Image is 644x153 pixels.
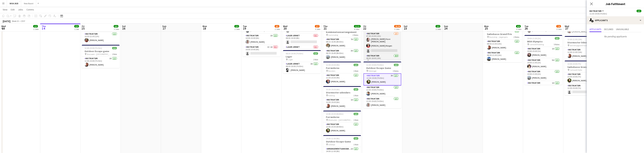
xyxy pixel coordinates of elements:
[637,10,641,12] span: 3/3
[313,52,318,55] span: 1/1
[555,37,559,40] span: 5/5
[326,64,340,66] span: 11:30-20:30 (9h)
[283,27,287,30] span: 20
[82,50,120,53] h3: Outdoor Escape game
[587,2,644,6] h3: Job Fulfilment
[364,67,401,70] h3: Outdoor Escape Game
[81,27,85,30] span: 15
[353,119,358,121] span: 1 Role
[524,25,528,28] span: Tue
[589,10,604,12] button: Instruktør
[82,32,120,43] app-card-role: Instruktør1/110:30-22:30 (12h)[PERSON_NAME]
[616,28,629,30] span: Unavailable
[323,62,361,85] div: 11:30-20:30 (9h)1/1Forræderne Randers1 RoleInstruktør1/111:30-20:30 (9h)[PERSON_NAME]
[554,43,559,46] span: 5 Roles
[364,25,366,28] span: Fri
[323,73,361,85] app-card-role: Instruktør1/111:30-20:30 (9h)[PERSON_NAME]
[203,25,207,28] span: Mon
[25,7,35,12] a: Comms
[283,45,321,57] app-card-role: Lager Jernet0/108:00-16:00 (8h)
[315,25,320,28] span: 2/7
[82,57,120,68] app-card-role: Instruktør1A1/112:45-20:00 (7h15m)[PERSON_NAME]
[243,34,280,45] app-card-role: Instruktør1A1/114:00-20:00 (6h)[PERSON_NAME]
[567,63,581,65] span: 13:00-20:00 (7h)
[112,47,117,49] span: 1/1
[484,39,522,51] app-card-role: Instruktør1/108:30-21:30 (13h)[PERSON_NAME]
[353,94,358,97] span: 1 Role
[364,62,401,108] app-job-card: 11:30-19:00 (7h30m)3/3Outdoor Escape Game Helsingør3 RolesInstruktør2A1/111:30-19:00 (7h30m)[PERS...
[565,61,602,95] app-job-card: 13:00-20:00 (7h)1/2Sæbekasse Grandprix Comwell Holte2 RolesInstruktør3A1/113:00-20:00 (7h)[PERSON...
[323,27,327,30] span: 21
[202,27,207,30] span: 18
[283,55,321,58] h3: Lager
[524,27,528,30] span: 26
[82,45,120,68] app-job-card: 12:45-20:00 (7h15m)1/1Outdoor Escape game Skovsøen - [GEOGRAPHIC_DATA]1 RoleInstruktør1A1/112:45-...
[364,85,401,97] app-card-role: Instruktør1/111:30-19:00 (7h30m)[PERSON_NAME]
[323,26,361,60] app-job-card: 08:15-16:45 (8h30m)2/2Kombinationsarrangement Gammelrøj2 RolesInstruktør7A1/108:15-16:45 (8h30m)[...
[162,25,166,28] span: Sun
[484,51,522,62] app-card-role: Instruktør1/108:30-21:30 (13h)[PERSON_NAME]
[114,25,118,28] span: 6/6
[589,12,641,15] div: 11:30-19:00 (7h30m)
[328,143,335,146] span: Gilleleje
[243,45,280,57] app-card-role: Instruktør3I1A0/114:00-20:00 (6h)
[323,111,361,134] div: 13:45-20:30 (6h45m)1/1Forræderne Ørestaden - [GEOGRAPHIC_DATA]1 RoleInstruktør1/113:45-20:30 (6h4...
[162,27,166,30] span: 17
[283,50,321,73] app-job-card: 08:30-16:00 (7h30m)1/1Lager Lager1 RoleLager Jernet3A1/108:30-16:00 (7h30m)[PERSON_NAME]
[565,65,602,69] h3: Sæbekasse Grandprix
[589,10,602,12] span: Instruktør
[323,37,361,49] app-card-role: Instruktør7A1/108:15-16:45 (8h30m)[PERSON_NAME]
[364,54,401,80] app-card-role: Instruktør4/408:00-18:00 (10h)
[404,25,407,28] span: Sat
[364,73,401,85] app-card-role: Instruktør2A1/111:30-19:00 (7h30m)[PERSON_NAME]
[235,28,240,30] div: 2 Jobs
[587,16,644,24] div: Applicants
[74,28,79,30] div: 1 Job
[323,91,361,94] h3: Stormester udendørs
[484,28,522,62] app-job-card: 08:30-21:30 (13h)2/2Sæbekasse Grand Prix Bautahøj - Jægerspris2 RolesInstruktør1/108:30-21:30 (13...
[604,28,613,30] span: Declined
[514,36,519,38] span: 2 Roles
[283,25,287,28] span: Wed
[112,53,117,55] span: 1 Role
[564,27,569,30] span: 27
[326,88,340,91] span: 13:30-19:30 (6h)
[364,32,401,54] app-card-role: Instruktør2/307:00-20:00 (13h)[PERSON_NAME] Have [PERSON_NAME][PERSON_NAME] Morgen
[570,69,582,71] span: Comwell Holte
[394,28,401,30] div: 3 Jobs
[33,28,39,30] div: 2 Jobs
[565,41,602,44] h3: Stormester Udendørs
[326,113,343,115] span: 13:45-20:30 (6h45m)
[323,116,361,119] h3: Forræderne
[286,52,303,55] span: 08:30-16:00 (7h30m)
[484,33,522,36] h3: Sæbekasse Grand Prix
[443,27,448,30] span: 24
[9,7,16,12] a: Edit
[565,72,602,84] app-card-role: Instruktør3A1/113:00-20:00 (7h)[PERSON_NAME]
[364,11,401,60] app-job-card: 07:00-20:00 (13h)21/23Byfest Kolding16 RolesInstruktør4A2/307:00-20:00 (13h)[PERSON_NAME][PERSON_...
[283,62,321,73] app-card-role: Lager Jernet3A1/108:30-16:00 (7h30m)[PERSON_NAME]
[3,19,10,23] div: [DATE]
[394,64,399,66] span: 3/3
[354,137,358,140] span: 1/1
[524,35,562,85] div: 19:00-21:00 (2h)5/5WOA Olympics Comwell Kolding5 RolesInstruktør1A1/119:00-20:00 (1h)[PERSON_NAME...
[7,0,21,7] button: WOA 2025
[41,27,46,30] span: 14
[587,34,644,39] p: No pending applicants
[87,53,112,55] span: Skovsøen - [GEOGRAPHIC_DATA]
[313,58,318,61] span: 1 Role
[323,86,361,109] app-job-card: 13:30-19:30 (6h)1/1Stormester udendørs Kolding1 RoleInstruktør1A1/113:30-19:30 (6h)[PERSON_NAME]
[516,28,521,30] div: 3 Jobs
[354,113,358,115] span: 1/1
[393,70,399,72] span: 3 Roles
[527,37,541,40] span: 19:00-21:00 (2h)
[33,25,38,28] span: 2/2
[21,20,25,22] div: CEST
[565,48,602,59] app-card-role: Instruktør1/112:00-22:00 (10h)[PERSON_NAME]
[524,70,562,81] app-card-role: Instruktør1/119:00-21:00 (2h)[PERSON_NAME]
[328,70,335,72] span: Randers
